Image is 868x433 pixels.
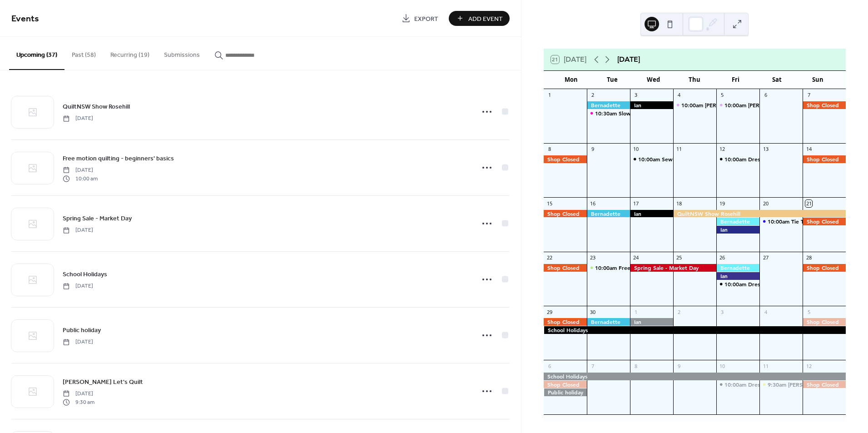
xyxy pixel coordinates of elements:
[590,254,596,261] div: 23
[63,326,101,335] span: Public holiday
[63,378,143,387] span: [PERSON_NAME] Let's Quilt
[595,264,619,272] span: 10:00am
[759,218,803,225] div: Tie Time - Upcycling
[544,388,587,396] div: Public holiday
[805,92,812,99] div: 7
[619,264,722,272] div: Free motion quilting - beginners' basics
[63,213,132,224] a: Spring Sale - Market Day
[633,254,640,261] div: 24
[805,146,812,153] div: 14
[716,280,759,288] div: Dressmaking Class
[590,92,596,99] div: 2
[676,309,683,315] div: 2
[468,14,503,24] span: Add Event
[803,101,846,109] div: Shop Closed
[681,101,705,109] span: 10:00am
[748,381,794,388] div: Dressmaking Skills
[103,37,157,69] button: Recurring (19)
[157,37,207,69] button: Submissions
[803,264,846,272] div: Shop Closed
[803,318,846,326] div: Shop Closed
[9,37,64,70] button: Upcoming (37)
[633,363,640,369] div: 8
[724,155,748,163] span: 10:00am
[676,254,683,261] div: 25
[719,309,726,315] div: 3
[590,146,596,153] div: 9
[63,153,174,164] a: Free motion quilting - beginners' basics
[63,101,130,112] a: QuiltNSW Show Rosehill
[805,200,812,207] div: 21
[63,214,132,224] span: Spring Sale - Market Day
[719,92,726,99] div: 5
[716,155,759,163] div: Dressmaking Skills
[719,254,726,261] div: 26
[633,309,640,315] div: 1
[716,381,759,388] div: Dressmaking Skills
[590,309,596,315] div: 30
[748,280,794,288] div: Dressmaking Class
[546,200,553,207] div: 15
[756,71,797,89] div: Sat
[63,338,93,346] span: [DATE]
[803,155,846,163] div: Shop Closed
[63,166,98,174] span: [DATE]
[64,37,103,69] button: Past (58)
[587,101,630,109] div: Bernadette
[587,210,630,218] div: Bernadette
[633,71,674,89] div: Wed
[595,109,619,117] span: 10:30am
[791,218,844,225] div: Tie Time - Upcycling
[63,377,143,387] a: [PERSON_NAME] Let's Quilt
[587,318,630,326] div: Bernadette
[449,11,510,26] button: Add Event
[724,101,748,109] span: 10:00am
[633,200,640,207] div: 17
[719,146,726,153] div: 12
[587,109,630,117] div: Slow Stitching and Beginners Patchwork
[762,309,769,315] div: 4
[544,381,587,388] div: Shop Closed
[63,269,107,279] a: School Holidays
[551,71,592,89] div: Mon
[719,363,726,369] div: 10
[617,54,640,65] div: [DATE]
[630,155,673,163] div: Sewing Machine Club
[803,381,846,388] div: Shop Closed
[546,363,553,369] div: 6
[63,154,174,164] span: Free motion quilting - beginners' basics
[619,109,724,117] div: Slow Stitching and Beginners Patchwork
[748,101,868,109] div: [PERSON_NAME] - The Pods - 2 day workshop
[63,325,101,335] a: Public holiday
[788,381,861,388] div: [PERSON_NAME] Let's Quilt
[719,200,726,207] div: 19
[674,71,715,89] div: Thu
[673,210,846,218] div: QuiltNSW Show Rosehill
[762,92,769,99] div: 6
[759,381,803,388] div: Deborah Louie Let's Quilt
[805,254,812,261] div: 28
[716,272,759,280] div: Ian
[798,71,838,89] div: Sun
[630,101,673,109] div: Ian
[638,155,662,163] span: 10:00am
[630,318,673,326] div: Ian
[395,11,445,26] a: Export
[716,218,759,225] div: Bernadette
[63,270,107,279] span: School Holidays
[544,318,587,326] div: Shop Closed
[724,280,748,288] span: 10:00am
[762,200,769,207] div: 20
[805,309,812,315] div: 5
[676,92,683,99] div: 4
[805,363,812,369] div: 12
[590,200,596,207] div: 16
[803,218,846,225] div: Shop Closed
[63,390,94,398] span: [DATE]
[11,10,39,28] span: Events
[592,71,633,89] div: Tue
[676,200,683,207] div: 18
[673,101,716,109] div: Karen John - The Pods - 2 day workshop
[414,14,438,24] span: Export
